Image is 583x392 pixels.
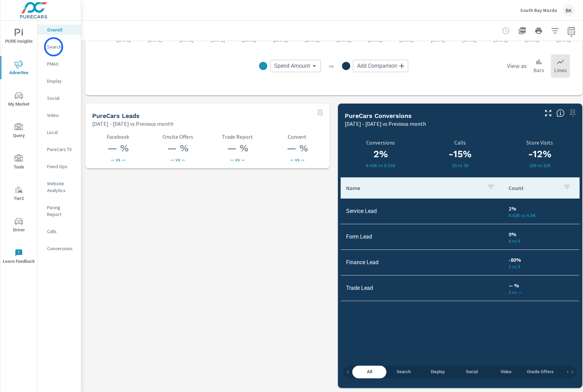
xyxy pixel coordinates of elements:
button: "Export Report to PDF" [515,24,529,38]
div: Local [38,127,81,137]
span: Advertise [2,60,35,77]
h6: View as [507,63,527,69]
span: Select a preset date range to save this widget [315,108,326,119]
p: 33 vs 39 [424,163,496,168]
p: 0% [509,230,574,238]
p: 2% [509,204,574,213]
p: Video [47,112,75,119]
p: Trade Report [212,134,263,140]
p: 289 vs 329 [500,163,580,168]
p: Calls [424,139,496,146]
div: Conversions [38,243,81,254]
div: Display [38,76,81,86]
button: Select Date Range [565,24,578,38]
p: PureCars TV [47,146,75,153]
p: — vs — [271,157,323,162]
span: Display [425,368,451,376]
td: Trade Lead [341,279,503,297]
div: PureCars TV [38,144,81,154]
p: — vs — [212,157,263,162]
p: 6 vs 6 [509,238,574,244]
div: Website Analytics [38,178,81,195]
div: Add Comparison [353,60,408,72]
p: Calls [47,228,75,235]
p: Convert [271,134,323,140]
p: 1 vs — [509,289,574,295]
span: Onsite Offers [527,368,554,376]
span: Understand conversion over the selected time range. [556,109,565,117]
span: Select a preset date range to save this widget [567,108,578,119]
div: Fixed Ops [38,161,81,172]
p: Search [47,43,75,50]
h3: — % [152,143,203,154]
p: South Bay Mazda [520,7,557,13]
p: — vs — [92,157,144,162]
span: Video [493,368,519,376]
td: Form Lead [341,228,503,245]
p: Count [509,185,557,191]
h3: 2% [345,148,416,160]
p: 6,626 vs 6,509 [345,163,416,168]
button: Apply Filters [548,24,562,38]
p: Name [346,185,481,191]
p: 1 vs 5 [509,264,574,269]
span: Tier2 [2,186,35,203]
p: 6,618 vs 6,498 [509,213,574,218]
div: Video [38,110,81,120]
p: PMAX [47,60,75,67]
p: Overall [47,26,75,33]
p: Social [47,95,75,102]
p: — % [509,281,574,289]
p: Website Analytics [47,180,75,194]
span: Add Comparison [357,63,397,69]
td: Finance Lead [341,254,503,271]
span: Leave Feedback [2,249,35,266]
p: [DATE] - [DATE] vs Previous month [345,120,426,128]
span: All [356,368,382,376]
span: Search [390,368,416,376]
p: Lines [554,66,567,74]
p: [DATE] - [DATE] vs Previous month [92,120,173,128]
p: Conversions [345,139,416,146]
div: nav menu [0,21,37,272]
button: Make Fullscreen [543,108,554,119]
h5: PureCars Leads [92,112,140,119]
p: Local [47,129,75,136]
p: Facebook [92,134,144,140]
p: Store Visits [500,139,580,146]
span: PURE Insights [2,29,35,45]
h5: PureCars Conversions [345,112,412,119]
p: -80% [509,256,574,264]
div: Social [38,93,81,103]
p: — vs — [152,157,203,162]
p: vs [321,63,342,69]
div: Search [38,42,81,52]
h3: -15% [424,148,496,160]
div: Overall [38,25,81,35]
p: Display [47,78,75,84]
h3: — % [271,143,323,154]
div: BK [563,4,575,16]
span: My Market [2,92,35,108]
p: Fixed Ops [47,163,75,170]
div: PMAX [38,59,81,69]
span: Tools [2,154,35,171]
span: Spend Amount [274,63,310,69]
span: Social [459,368,485,376]
span: Query [2,123,35,140]
p: Conversions [47,245,75,252]
h3: — % [212,143,263,154]
p: Pacing Report [47,204,75,218]
div: Pacing Report [38,202,81,219]
h3: — % [92,143,144,154]
div: Spend Amount [270,60,321,72]
div: Calls [38,226,81,236]
button: Print Report [532,24,545,38]
p: Onsite Offers [152,134,203,140]
td: Service Lead [341,202,503,220]
h3: -12% [500,148,580,160]
p: Bars [534,66,544,74]
span: Driver [2,217,35,234]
